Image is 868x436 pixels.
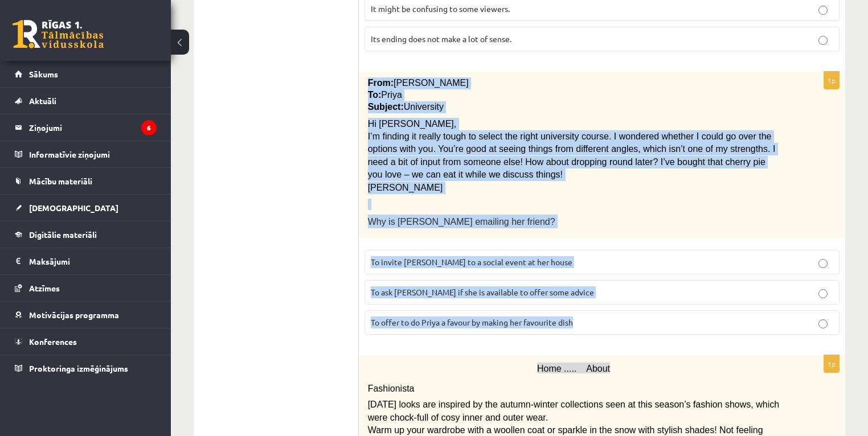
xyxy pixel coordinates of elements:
span: [DEMOGRAPHIC_DATA] [29,203,118,213]
input: To ask [PERSON_NAME] if she is available to offer some advice [818,289,828,298]
legend: Informatīvie ziņojumi [29,141,157,167]
span: Hi [PERSON_NAME], [368,119,457,129]
a: Mācību materiāli [15,168,157,194]
a: Ziņojumi6 [15,114,157,141]
a: Sākums [15,61,157,87]
span: It might be confusing to some viewers. [371,3,510,14]
span: To offer to do Priya a favour by making her favourite dish [371,317,573,327]
input: To offer to do Priya a favour by making her favourite dish [818,319,828,328]
span: To invite [PERSON_NAME] to a social event at her house [371,257,572,267]
a: Motivācijas programma [15,302,157,328]
input: It might be confusing to some viewers. [818,6,828,15]
a: Aktuāli [15,88,157,114]
span: Why is [PERSON_NAME] emailing her friend? [368,217,555,227]
span: Fashionista [368,384,415,393]
span: Priya [381,90,402,100]
span: Proktoringa izmēģinājums [29,363,128,373]
span: To ask [PERSON_NAME] if she is available to offer some advice [371,287,594,297]
span: Home ..... About [537,364,610,373]
span: From: [368,78,394,88]
span: I’m finding it really tough to select the right university course. I wondered whether I could go ... [368,131,776,179]
span: Digitālie materiāli [29,229,97,240]
span: Motivācijas programma [29,310,119,320]
a: Informatīvie ziņojumi [15,141,157,167]
a: Konferences [15,328,157,355]
span: [PERSON_NAME] [394,78,469,88]
a: Maksājumi [15,248,157,274]
span: Konferences [29,336,77,347]
i: 6 [141,120,157,135]
p: 1p [824,71,840,89]
span: University [404,102,444,112]
a: Digitālie materiāli [15,221,157,248]
a: Rīgas 1. Tālmācības vidusskola [13,20,104,48]
legend: Maksājumi [29,248,157,274]
input: To invite [PERSON_NAME] to a social event at her house [818,259,828,268]
span: [PERSON_NAME] [368,183,443,192]
span: To: [368,90,382,100]
span: Sākums [29,69,58,79]
span: Its ending does not make a lot of sense. [371,34,511,44]
span: Aktuāli [29,96,56,106]
p: 1p [824,355,840,373]
span: Mācību materiāli [29,176,92,186]
a: [DEMOGRAPHIC_DATA] [15,195,157,221]
span: Subject: [368,102,404,112]
input: Its ending does not make a lot of sense. [818,36,828,45]
span: Atzīmes [29,283,60,293]
span: [DATE] looks are inspired by the autumn-winter collections seen at this season’s fashion shows, w... [368,400,779,422]
a: Atzīmes [15,275,157,301]
a: Proktoringa izmēģinājums [15,355,157,381]
legend: Ziņojumi [29,114,157,141]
